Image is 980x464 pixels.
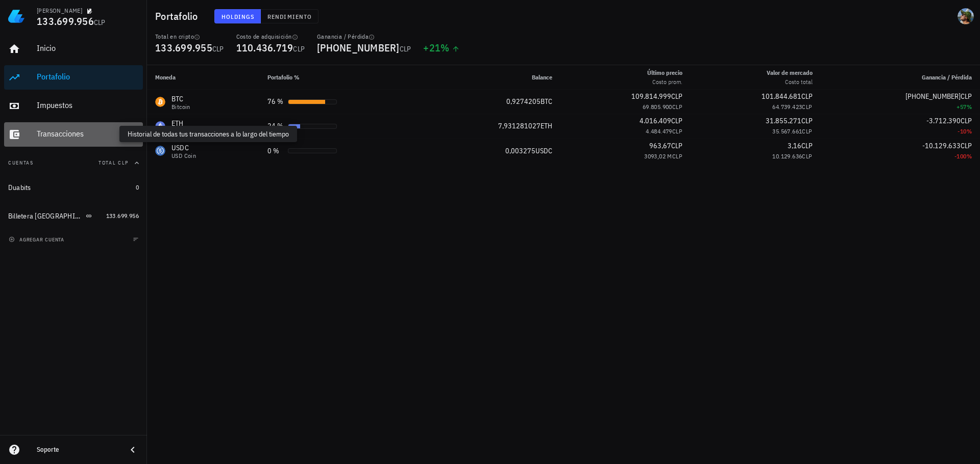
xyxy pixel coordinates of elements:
span: 0,003275 [505,146,535,155]
span: Ganancia / Pérdida [922,73,972,81]
span: CLP [293,44,305,53]
div: 24 % [267,121,284,131]
span: [PHONE_NUMBER] [905,92,961,101]
a: Transacciones [4,122,143,147]
div: Billetera [GEOGRAPHIC_DATA] [8,212,84,221]
span: 0 [136,183,139,191]
span: Balance [532,73,552,81]
div: -100 [829,151,972,161]
span: % [967,152,972,160]
span: USDC [535,146,552,155]
div: Valor de mercado [767,68,813,77]
span: 4.016.409 [640,116,671,125]
div: ETH-icon [155,121,165,131]
div: USDC [171,143,196,153]
span: Portafolio % [267,73,300,81]
span: CLP [961,116,972,125]
span: CLP [672,152,682,160]
div: [PERSON_NAME] [37,7,82,15]
span: Total CLP [99,159,129,166]
span: 110.436.719 [236,41,293,54]
div: ETH [171,118,197,128]
span: agregar cuenta [11,236,64,243]
span: 133.699.955 [155,41,212,54]
span: 109.814.999 [631,92,671,101]
span: 3,16 [788,141,801,150]
span: CLP [672,103,682,111]
span: BTC [541,97,552,106]
span: 133.699.956 [37,14,94,28]
a: Inicio [4,37,143,61]
span: 3093,02 M [644,152,672,160]
a: Billetera [GEOGRAPHIC_DATA] 133.699.956 [4,204,143,228]
div: Impuestos [37,100,139,110]
span: CLP [671,116,682,125]
span: 7,931281027 [498,121,541,130]
span: CLP [802,152,812,160]
div: Costo de adquisición [236,33,305,41]
span: % [967,127,972,135]
span: CLP [94,18,106,27]
div: +21 [423,43,459,53]
span: 963,67 [649,141,671,150]
div: Inicio [37,43,139,53]
span: 101.844.681 [762,92,801,101]
span: CLP [212,44,224,53]
div: Ganancia / Pérdida [317,33,411,41]
th: Portafolio %: Sin ordenar. Pulse para ordenar de forma ascendente. [259,65,425,90]
span: CLP [671,92,682,101]
span: CLP [671,141,682,150]
div: -10 [829,126,972,137]
div: Bitcoin [171,104,190,110]
span: CLP [801,92,813,101]
span: CLP [801,141,813,150]
div: Último precio [647,68,682,77]
div: 0 % [267,146,284,156]
div: USDC-icon [155,146,165,156]
span: CLP [672,127,682,135]
span: 35.567.661 [772,127,802,135]
div: Transacciones [37,129,139,139]
span: 64.739.423 [772,103,802,111]
div: Total en cripto [155,33,224,41]
a: Portafolio [4,65,143,90]
div: BTC-icon [155,97,165,107]
div: BTC [171,94,190,104]
th: Ganancia / Pérdida: Sin ordenar. Pulse para ordenar de forma ascendente. [821,65,980,90]
span: CLP [802,103,812,111]
button: Holdings [214,9,261,23]
span: -3.712.390 [926,116,961,125]
span: 133.699.956 [106,212,139,220]
div: Ethereum [171,128,197,134]
span: Moneda [155,73,176,81]
th: Moneda [147,65,259,90]
div: Duabits [8,183,31,192]
span: 4.484.479 [646,127,672,135]
span: % [967,103,972,111]
span: [PHONE_NUMBER] [317,41,400,54]
span: CLP [400,44,411,53]
a: Impuestos [4,94,143,118]
span: 69.805.900 [643,103,672,111]
div: Soporte [37,446,118,454]
span: CLP [961,141,972,150]
div: Costo prom. [647,77,682,87]
button: agregar cuenta [6,234,69,244]
button: Rendimiento [261,9,318,23]
span: ETH [541,121,552,130]
img: LedgiFi [8,8,24,24]
span: 31.855.271 [766,116,801,125]
a: Duabits 0 [4,175,143,200]
span: CLP [802,127,812,135]
span: 10.129.636 [772,152,802,160]
div: avatar [958,8,974,24]
span: CLP [801,116,813,125]
h1: Portafolio [155,8,202,24]
div: 76 % [267,96,284,107]
div: Portafolio [37,72,139,81]
span: CLP [961,92,972,101]
div: +57 [829,102,972,112]
span: Holdings [221,13,255,20]
span: 0,9274205 [506,97,541,106]
div: Costo total [767,77,813,87]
